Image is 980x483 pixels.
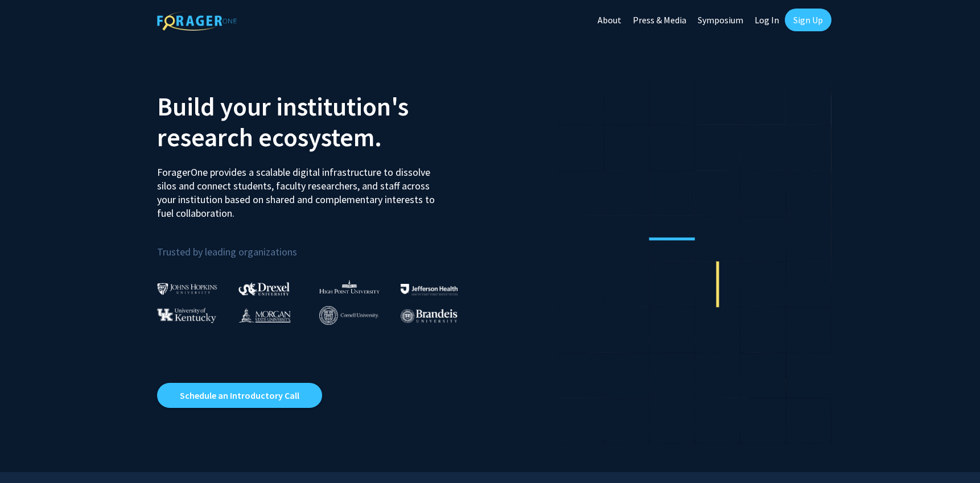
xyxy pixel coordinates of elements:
[785,9,831,31] a: Sign Up
[157,91,481,152] h2: Build your institution's research ecosystem.
[157,308,216,323] img: University of Kentucky
[157,157,443,220] p: ForagerOne provides a scalable digital infrastructure to dissolve silos and connect students, fac...
[157,383,322,408] a: Opens in a new tab
[238,282,290,295] img: Drexel University
[401,309,458,323] img: Brandeis University
[401,284,458,295] img: Thomas Jefferson University
[157,11,237,31] img: ForagerOne Logo
[238,308,291,323] img: Morgan State University
[319,280,380,294] img: High Point University
[319,306,378,325] img: Cornell University
[157,283,217,295] img: Johns Hopkins University
[157,229,481,261] p: Trusted by leading organizations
